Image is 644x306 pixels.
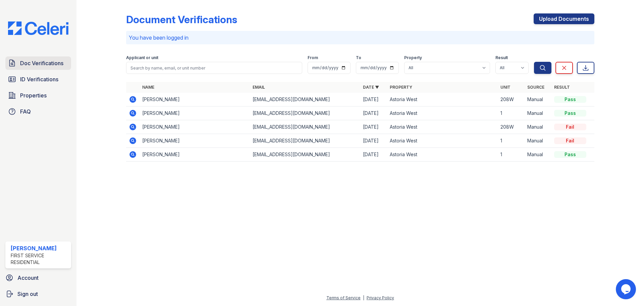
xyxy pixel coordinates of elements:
[129,34,592,42] p: You have been logged in
[390,85,412,90] a: Property
[5,56,71,70] a: Doc Verifications
[387,120,497,134] td: Astoria West
[387,134,497,148] td: Astoria West
[525,134,551,148] td: Manual
[534,13,594,24] a: Upload Documents
[308,55,318,60] label: From
[142,85,154,90] a: Name
[5,105,71,118] a: FAQ
[498,93,525,106] td: 208W
[360,120,387,134] td: [DATE]
[495,55,508,60] label: Result
[360,134,387,148] td: [DATE]
[498,148,525,162] td: 1
[387,93,497,106] td: Astoria West
[554,85,570,90] a: Result
[11,244,68,252] div: [PERSON_NAME]
[525,106,551,120] td: Manual
[140,106,250,120] td: [PERSON_NAME]
[363,85,379,90] a: Date ▼
[404,55,422,60] label: Property
[616,279,637,299] iframe: chat widget
[525,93,551,106] td: Manual
[525,120,551,134] td: Manual
[17,290,38,298] span: Sign out
[554,151,586,158] div: Pass
[126,13,237,26] div: Document Verifications
[140,93,250,106] td: [PERSON_NAME]
[140,148,250,162] td: [PERSON_NAME]
[5,73,71,86] a: ID Verifications
[498,120,525,134] td: 208W
[525,148,551,162] td: Manual
[3,287,74,301] a: Sign out
[11,252,68,266] div: First Service Residential
[363,295,364,300] div: |
[250,106,360,120] td: [EMAIL_ADDRESS][DOMAIN_NAME]
[20,75,58,83] span: ID Verifications
[387,106,497,120] td: Astoria West
[17,274,39,282] span: Account
[253,85,265,90] a: Email
[554,110,586,117] div: Pass
[498,106,525,120] td: 1
[326,295,361,300] a: Terms of Service
[527,85,544,90] a: Source
[20,91,47,99] span: Properties
[126,62,302,74] input: Search by name, email, or unit number
[250,134,360,148] td: [EMAIL_ADDRESS][DOMAIN_NAME]
[250,120,360,134] td: [EMAIL_ADDRESS][DOMAIN_NAME]
[250,148,360,162] td: [EMAIL_ADDRESS][DOMAIN_NAME]
[498,134,525,148] td: 1
[554,137,586,144] div: Fail
[356,55,361,60] label: To
[500,85,511,90] a: Unit
[554,96,586,103] div: Pass
[20,107,31,116] span: FAQ
[250,93,360,106] td: [EMAIL_ADDRESS][DOMAIN_NAME]
[3,271,74,285] a: Account
[360,148,387,162] td: [DATE]
[20,59,63,67] span: Doc Verifications
[360,93,387,106] td: [DATE]
[140,120,250,134] td: [PERSON_NAME]
[140,134,250,148] td: [PERSON_NAME]
[360,106,387,120] td: [DATE]
[5,89,71,102] a: Properties
[126,55,158,60] label: Applicant or unit
[554,124,586,130] div: Fail
[367,295,394,300] a: Privacy Policy
[387,148,497,162] td: Astoria West
[3,21,74,35] img: CE_Logo_Blue-a8612792a0a2168367f1c8372b55b34899dd931a85d93a1a3d3e32e68fde9ad4.png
